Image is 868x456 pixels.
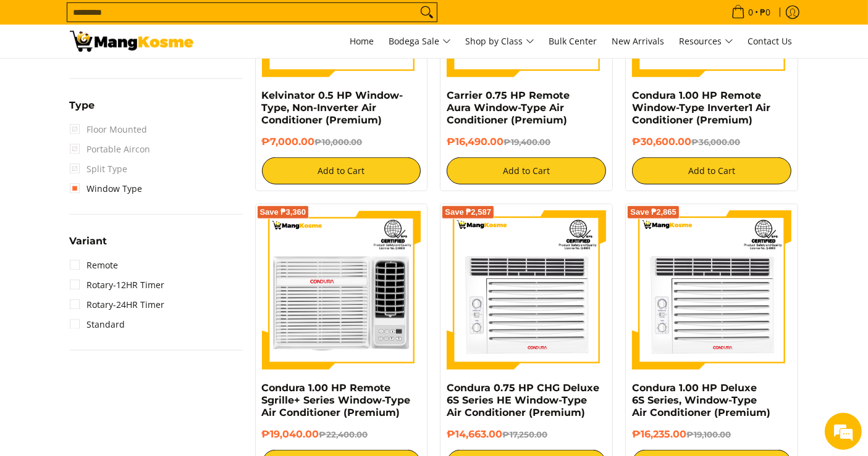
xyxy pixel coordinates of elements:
a: Rotary-24HR Timer [70,295,165,315]
button: Search [417,3,437,22]
span: ₱0 [759,8,773,17]
span: Contact Us [748,35,793,47]
span: Type [70,101,95,110]
button: Add to Cart [447,157,606,184]
span: Home [350,35,374,47]
span: Save ₱3,360 [260,209,306,216]
a: Condura 1.00 HP Remote Sgrille+ Series Window-Type Air Conditioner (Premium) [262,382,411,418]
span: Save ₱2,865 [630,209,676,216]
summary: Open [70,236,107,255]
span: Floor Mounted [70,120,148,139]
a: Kelvinator 0.5 HP Window-Type, Non-Inverter Air Conditioner (Premium) [262,89,403,126]
del: ₱36,000.00 [691,137,740,147]
a: Standard [70,315,125,334]
a: Remote [70,255,119,275]
a: Home [344,25,381,58]
del: ₱10,000.00 [315,137,363,147]
a: Shop by Class [460,25,541,58]
span: Bulk Center [549,35,597,47]
a: Rotary-12HR Timer [70,275,165,295]
del: ₱17,250.00 [502,429,547,439]
a: Resources [673,25,739,58]
span: Split Type [70,159,128,179]
h6: ₱14,663.00 [447,428,606,441]
span: 0 [747,8,756,17]
span: Resources [680,34,733,49]
a: Contact Us [742,25,799,58]
del: ₱19,400.00 [504,137,550,147]
span: Variant [70,236,107,246]
img: Condura 0.75 HP CHG Deluxe 6S Series HE Window-Type Air Conditioner (Premium) [447,210,606,370]
span: Bodega Sale [389,34,451,49]
h6: ₱16,490.00 [447,136,606,148]
a: Bodega Sale [383,25,457,58]
span: Portable Aircon [70,139,151,159]
a: Condura 1.00 HP Remote Window-Type Inverter1 Air Conditioner (Premium) [632,89,770,126]
nav: Main Menu [206,25,799,58]
h6: ₱19,040.00 [262,428,421,441]
summary: Open [70,101,95,120]
a: Window Type [70,179,143,199]
a: Carrier 0.75 HP Remote Aura Window-Type Air Conditioner (Premium) [447,89,570,126]
h6: ₱30,600.00 [632,136,791,148]
span: • [728,6,775,19]
a: Condura 0.75 HP CHG Deluxe 6S Series HE Window-Type Air Conditioner (Premium) [447,382,599,418]
a: Bulk Center [543,25,604,58]
a: Condura 1.00 HP Deluxe 6S Series, Window-Type Air Conditioner (Premium) [632,382,770,418]
img: Condura 1.00 HP Deluxe 6S Series, Window-Type Air Conditioner (Premium) [632,210,791,370]
img: Bodega Sale Aircon l Mang Kosme: Home Appliances Warehouse Sale Window Type [70,31,193,52]
button: Add to Cart [632,157,791,184]
img: condura-sgrille-series-window-type-remote-aircon-premium-full-view-mang-kosme [262,210,421,370]
a: New Arrivals [606,25,671,58]
del: ₱19,100.00 [686,429,731,439]
span: New Arrivals [612,35,665,47]
h6: ₱7,000.00 [262,136,421,148]
span: Save ₱2,587 [445,209,491,216]
del: ₱22,400.00 [319,429,368,439]
button: Add to Cart [262,157,421,184]
h6: ₱16,235.00 [632,428,791,441]
span: Shop by Class [466,34,534,49]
